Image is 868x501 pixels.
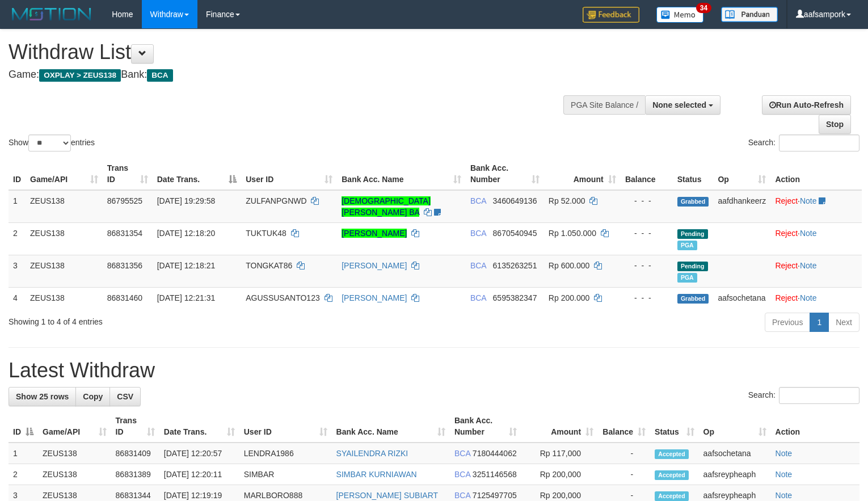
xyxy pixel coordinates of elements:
[549,293,589,302] span: Rp 200.000
[828,313,859,332] a: Next
[598,464,650,485] td: -
[677,294,709,304] span: Grabbed
[336,491,438,500] a: [PERSON_NAME] SUBIART
[336,449,408,458] a: SYAILENDRA RIZKI
[625,292,668,304] div: - - -
[107,196,142,205] span: 86795525
[246,261,292,270] span: TONGKAT86
[677,229,708,239] span: Pending
[655,491,689,501] span: Accepted
[159,464,239,485] td: [DATE] 12:20:11
[677,273,697,283] span: Marked by aafnoeunsreypich
[26,190,103,223] td: ZEUS138
[16,392,69,401] span: Show 25 rows
[770,287,862,308] td: ·
[117,392,133,401] span: CSV
[549,229,596,238] span: Rp 1.050.000
[810,313,829,332] a: 1
[9,311,353,327] div: Showing 1 to 4 of 4 entries
[583,7,639,23] img: Feedback.jpg
[699,443,771,464] td: aafsochetana
[26,287,103,308] td: ZEUS138
[9,255,26,287] td: 3
[776,491,793,500] a: Note
[159,410,239,443] th: Date Trans.: activate to sort column ascending
[775,229,798,238] a: Reject
[493,293,537,302] span: Copy 6595382347 to clipboard
[770,222,862,255] td: ·
[473,470,517,479] span: Copy 3251146568 to clipboard
[26,222,103,255] td: ZEUS138
[107,229,142,238] span: 86831354
[153,158,242,190] th: Date Trans.: activate to sort column descending
[721,7,778,22] img: panduan.png
[473,449,517,458] span: Copy 7180444062 to clipboard
[147,69,172,82] span: BCA
[473,491,517,500] span: Copy 7125497705 to clipboard
[776,470,793,479] a: Note
[748,134,859,151] label: Search:
[111,410,159,443] th: Trans ID: activate to sort column ascending
[800,293,817,302] a: Note
[549,196,585,205] span: Rp 52.000
[9,410,38,443] th: ID: activate to sort column descending
[109,387,141,406] a: CSV
[800,229,817,238] a: Note
[454,491,470,500] span: BCA
[521,464,598,485] td: Rp 200,000
[103,158,153,190] th: Trans ID: activate to sort column ascending
[26,255,103,287] td: ZEUS138
[239,443,332,464] td: LENDRA1986
[337,158,466,190] th: Bank Acc. Name: activate to sort column ascending
[800,196,817,205] a: Note
[493,229,537,238] span: Copy 8670540945 to clipboard
[770,255,862,287] td: ·
[83,392,103,401] span: Copy
[246,196,306,205] span: ZULFANPGNWD
[625,260,668,271] div: - - -
[652,100,706,110] span: None selected
[75,387,110,406] a: Copy
[9,222,26,255] td: 2
[771,410,859,443] th: Action
[819,115,851,134] a: Stop
[159,443,239,464] td: [DATE] 12:20:57
[775,261,798,270] a: Reject
[713,190,770,223] td: aafdhankeerz
[239,410,332,443] th: User ID: activate to sort column ascending
[246,293,319,302] span: AGUSSUSANTO123
[713,158,770,190] th: Op: activate to sort column ascending
[450,410,521,443] th: Bank Acc. Number: activate to sort column ascending
[470,196,486,205] span: BCA
[157,229,215,238] span: [DATE] 12:18:20
[775,293,798,302] a: Reject
[9,134,95,151] label: Show entries
[332,410,450,443] th: Bank Acc. Name: activate to sort column ascending
[493,196,537,205] span: Copy 3460649136 to clipboard
[26,158,103,190] th: Game/API: activate to sort column ascending
[521,443,598,464] td: Rp 117,000
[111,443,159,464] td: 86831409
[9,41,567,64] h1: Withdraw List
[493,261,537,270] span: Copy 6135263251 to clipboard
[38,410,111,443] th: Game/API: activate to sort column ascending
[157,293,215,302] span: [DATE] 12:21:31
[677,241,697,250] span: Marked by aafnoeunsreypich
[521,410,598,443] th: Amount: activate to sort column ascending
[239,464,332,485] td: SIMBAR
[470,261,486,270] span: BCA
[157,196,215,205] span: [DATE] 19:29:58
[598,410,650,443] th: Balance: activate to sort column ascending
[9,190,26,223] td: 1
[677,262,708,271] span: Pending
[9,287,26,308] td: 4
[677,197,709,207] span: Grabbed
[656,7,704,23] img: Button%20Memo.svg
[107,261,142,270] span: 86831356
[466,158,544,190] th: Bank Acc. Number: activate to sort column ascending
[655,470,689,480] span: Accepted
[800,261,817,270] a: Note
[342,261,407,270] a: [PERSON_NAME]
[625,195,668,207] div: - - -
[470,229,486,238] span: BCA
